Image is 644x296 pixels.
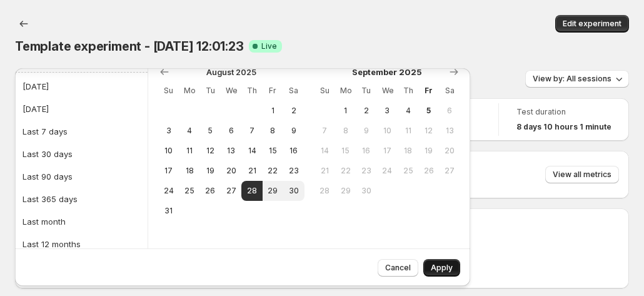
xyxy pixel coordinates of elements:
span: Cancel [385,263,411,273]
span: 14 [319,146,330,156]
button: Wednesday August 20 2025 [221,161,241,181]
span: 26 [205,186,216,196]
th: Friday [418,81,439,101]
button: Sunday August 10 2025 [158,141,179,161]
span: 27 [226,186,236,196]
button: Thursday September 18 2025 [398,141,418,161]
th: Monday [335,81,356,101]
span: 19 [205,166,216,176]
button: Saturday September 6 2025 [440,101,460,121]
th: Wednesday [221,81,241,101]
span: We [382,86,393,96]
button: Saturday August 23 2025 [283,161,304,181]
span: 30 [288,186,299,196]
span: Edit experiment [563,19,621,29]
button: Thursday August 14 2025 [241,141,262,161]
span: 6 [226,126,236,136]
span: 18 [403,146,413,156]
button: Friday September 12 2025 [418,121,439,141]
button: Tuesday September 23 2025 [356,161,376,181]
span: 1 [268,106,278,116]
button: Saturday August 30 2025 [283,181,304,201]
div: Last month [23,215,66,228]
span: 15 [268,146,278,156]
button: Wednesday September 17 2025 [377,141,398,161]
button: Sunday September 21 2025 [314,161,335,181]
span: 8 [268,126,278,136]
button: Friday August 1 2025 [263,101,283,121]
span: 29 [268,186,278,196]
span: 20 [226,166,236,176]
button: Monday September 15 2025 [335,141,356,161]
button: View by: All sessions [525,70,629,88]
span: 18 [184,166,194,176]
button: Last 365 days [19,189,144,209]
span: 11 [403,126,413,136]
button: Last 30 days [19,144,144,164]
span: Apply [431,263,453,273]
button: Tuesday September 30 2025 [356,181,376,201]
span: 17 [163,166,174,176]
button: Tuesday August 5 2025 [200,121,221,141]
span: Mo [340,86,351,96]
button: Tuesday August 12 2025 [200,141,221,161]
button: Tuesday September 2 2025 [356,101,376,121]
p: Product page [375,263,620,273]
button: Thursday August 21 2025 [241,161,262,181]
button: Friday August 15 2025 [263,141,283,161]
span: 16 [361,146,371,156]
button: Monday September 8 2025 [335,121,356,141]
span: Tu [361,86,371,96]
button: Sunday August 24 2025 [158,181,179,201]
span: Sa [445,86,455,96]
span: 14 [246,146,257,156]
button: Tuesday August 19 2025 [200,161,221,181]
th: Sunday [314,81,335,101]
span: 5 [423,106,434,116]
span: 2 [288,106,299,116]
span: 11 [184,146,194,156]
span: 22 [340,166,351,176]
span: Test duration [516,107,611,117]
button: Thursday September 11 2025 [398,121,418,141]
button: Sunday August 17 2025 [158,161,179,181]
span: 1 [340,106,351,116]
button: Monday September 22 2025 [335,161,356,181]
span: We [226,86,236,96]
button: Wednesday August 6 2025 [221,121,241,141]
span: 3 [382,106,393,116]
span: 28 [319,186,330,196]
span: 22 [268,166,278,176]
button: Wednesday August 13 2025 [221,141,241,161]
th: Thursday [241,81,262,101]
span: 19 [423,146,434,156]
span: 21 [246,166,257,176]
button: Monday August 25 2025 [179,181,199,201]
button: Monday August 18 2025 [179,161,199,181]
button: Monday September 29 2025 [335,181,356,201]
span: Sa [288,86,299,96]
button: Show next month, October 2025 [445,63,463,81]
span: 23 [361,166,371,176]
span: 10 [382,126,393,136]
span: Su [163,86,174,96]
span: 15 [340,146,351,156]
button: Saturday August 9 2025 [283,121,304,141]
span: 8 [340,126,351,136]
span: 21 [319,166,330,176]
button: Saturday September 20 2025 [440,141,460,161]
th: Tuesday [200,81,221,101]
div: [DATE] [23,80,49,93]
span: Su [319,86,330,96]
button: Friday August 29 2025 [263,181,283,201]
span: 2 [361,106,371,116]
button: Start of range Thursday August 28 2025 [241,181,262,201]
button: Sunday September 28 2025 [314,181,335,201]
span: Th [403,86,413,96]
span: Mo [184,86,194,96]
button: Wednesday September 3 2025 [377,101,398,121]
button: Sunday August 31 2025 [158,201,179,221]
th: Monday [179,81,199,101]
div: [DATE] [23,103,49,115]
div: Last 7 days [23,125,68,138]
